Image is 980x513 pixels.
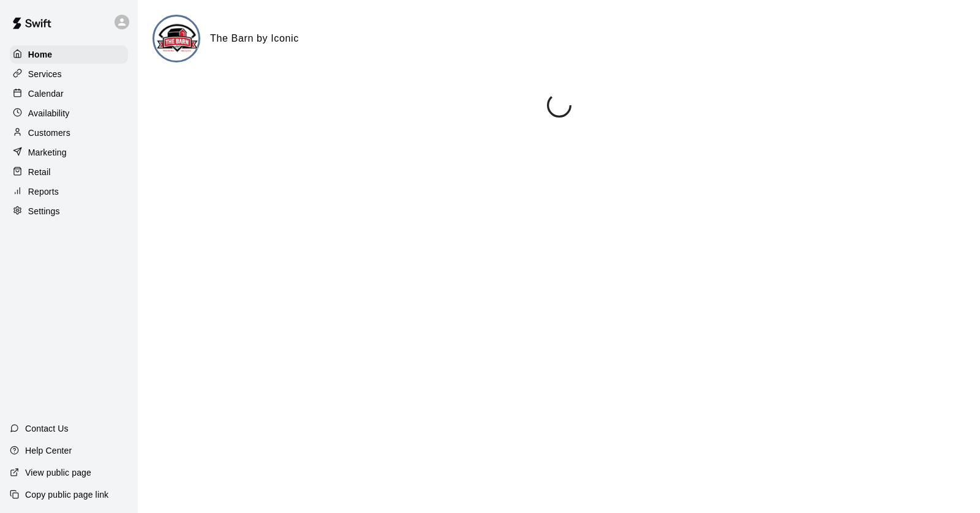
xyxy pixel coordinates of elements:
p: Availability [28,107,70,119]
p: Calendar [28,88,64,100]
a: Calendar [10,84,128,103]
p: Copy public page link [25,489,108,501]
img: The Barn by Iconic logo [154,17,200,62]
p: Home [28,48,53,61]
a: Settings [10,202,128,220]
p: Reports [28,185,59,198]
p: Help Center [25,444,72,457]
a: Home [10,45,128,64]
p: Marketing [28,146,67,159]
p: Services [28,68,62,80]
h6: The Barn by Iconic [210,31,299,47]
a: Reports [10,182,128,201]
p: Customers [28,127,70,139]
a: Retail [10,163,128,181]
a: Marketing [10,143,128,162]
p: Contact Us [25,422,69,435]
a: Customers [10,124,128,142]
p: View public page [25,466,91,479]
a: Services [10,65,128,83]
p: Retail [28,166,51,178]
a: Availability [10,104,128,122]
p: Settings [28,205,60,217]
